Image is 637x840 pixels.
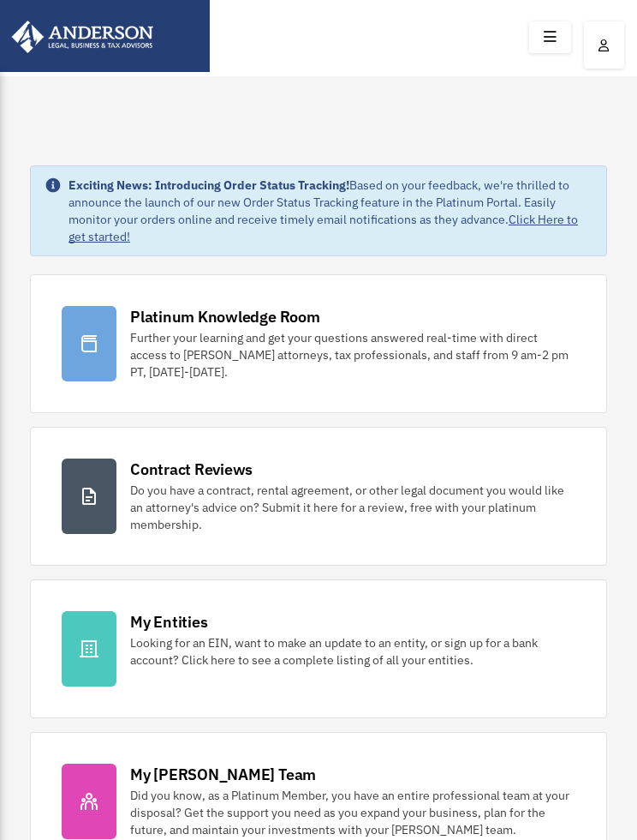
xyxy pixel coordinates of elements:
[130,459,253,480] div: Contract Reviews
[30,427,607,566] a: Contract Reviews Do you have a contract, rental agreement, or other legal document you would like...
[30,579,607,718] a: My Entities Looking for an EIN, want to make an update to an entity, or sign up for a bank accoun...
[130,634,575,669] div: Looking for an EIN, want to make an update to an entity, or sign up for a bank account? Click her...
[130,329,575,381] div: Further your learning and get your questions answered real-time with direct access to [PERSON_NAM...
[130,306,320,327] div: Platinum Knowledge Room
[68,212,578,244] a: Click Here to get started!
[68,177,592,245] div: Based on your feedback, we're thrilled to announce the launch of our new Order Status Tracking fe...
[130,482,575,533] div: Do you have a contract, rental agreement, or other legal document you would like an attorney's ad...
[68,177,349,193] strong: Exciting News: Introducing Order Status Tracking!
[130,787,575,838] div: Did you know, as a Platinum Member, you have an entire professional team at your disposal? Get th...
[130,764,316,785] div: My [PERSON_NAME] Team
[30,274,607,413] a: Platinum Knowledge Room Further your learning and get your questions answered real-time with dire...
[130,611,207,633] div: My Entities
